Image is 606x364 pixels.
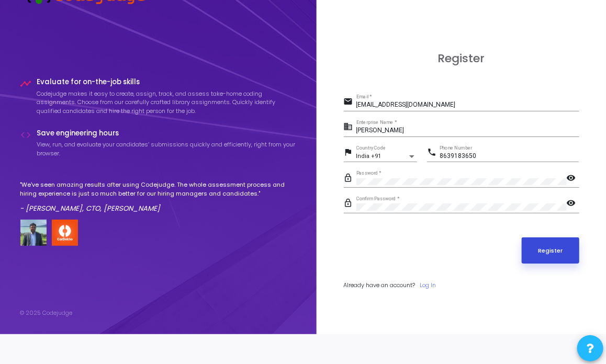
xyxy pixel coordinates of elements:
[37,129,297,138] h4: Save engineering hours
[356,153,381,160] span: India +91
[344,96,356,109] mat-icon: email
[37,140,297,157] p: View, run, and evaluate your candidates’ submissions quickly and efficiently, right from your bro...
[427,147,440,160] mat-icon: phone
[344,281,416,289] span: Already have an account?
[20,78,32,89] i: timeline
[37,78,297,86] h4: Evaluate for on-the-job skills
[52,220,78,246] img: company-logo
[20,220,47,246] img: user image
[567,173,579,185] mat-icon: visibility
[344,173,356,185] mat-icon: lock_outline
[20,180,297,198] p: "We've seen amazing results after using Codejudge. The whole assessment process and hiring experi...
[356,101,579,109] input: Email
[344,121,356,134] mat-icon: business
[344,198,356,210] mat-icon: lock_outline
[567,198,579,210] mat-icon: visibility
[356,127,579,134] input: Enterprise Name
[20,203,161,213] em: - [PERSON_NAME], CTO, [PERSON_NAME]
[20,129,32,141] i: code
[440,153,579,160] input: Phone Number
[344,147,356,160] mat-icon: flag
[20,309,73,317] div: © 2025 Codejudge
[344,52,579,65] h3: Register
[522,237,579,264] button: Register
[420,281,436,290] a: Log In
[37,89,297,116] p: Codejudge makes it easy to create, assign, track, and assess take-home coding assignments. Choose...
